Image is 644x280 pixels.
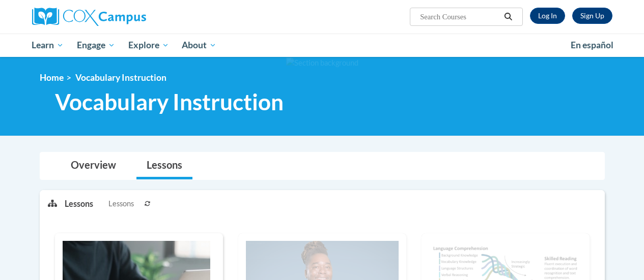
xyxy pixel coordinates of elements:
[70,34,122,57] a: Engage
[419,11,500,23] input: Search Courses
[136,152,192,179] a: Lessons
[55,88,284,115] span: Vocabulary Instruction
[75,72,166,83] span: Vocabulary Instruction
[108,198,134,209] span: Lessons
[530,8,565,24] a: Log In
[564,35,620,56] a: En español
[571,40,613,50] span: En español
[25,34,71,57] a: Learn
[128,39,169,51] span: Explore
[24,34,620,57] div: Main menu
[77,39,115,51] span: Engage
[286,57,358,69] img: Section background
[32,8,215,26] a: Cox Campus
[40,72,64,83] a: Home
[65,198,93,209] p: Lessons
[572,8,612,24] a: Register
[32,39,64,51] span: Learn
[32,8,146,26] img: Cox Campus
[182,39,216,51] span: About
[500,11,516,23] button: Search
[122,34,176,57] a: Explore
[175,34,223,57] a: About
[61,152,126,179] a: Overview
